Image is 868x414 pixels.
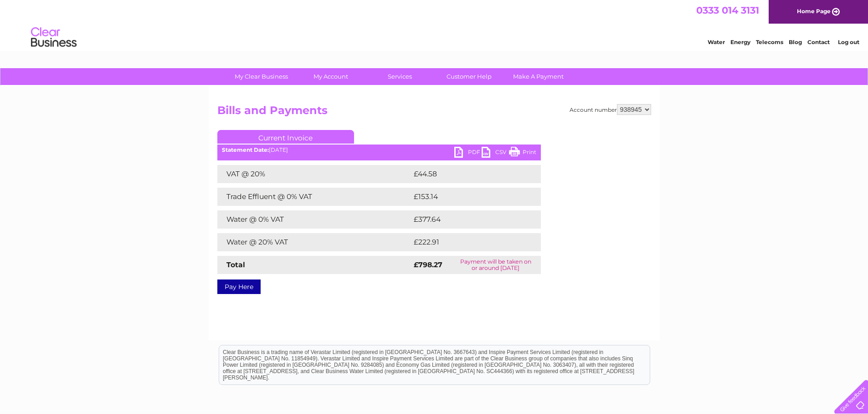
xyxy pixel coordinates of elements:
a: My Clear Business [224,68,299,85]
td: £153.14 [411,188,523,206]
b: Statement Date: [222,146,269,153]
a: CSV [482,147,509,160]
td: £44.58 [411,165,523,183]
div: Clear Business is a trading name of Verastar Limited (registered in [GEOGRAPHIC_DATA] No. 3667643... [219,5,650,44]
div: Account number [570,104,651,115]
strong: Total [226,260,245,269]
a: Make A Payment [501,68,576,85]
a: Services [362,68,437,85]
img: logo.png [31,24,77,51]
td: Trade Effluent @ 0% VAT [217,188,411,206]
a: 0333 014 3131 [696,5,759,16]
h2: Bills and Payments [217,104,651,121]
a: Print [509,147,536,160]
strong: £798.27 [414,260,442,269]
a: Pay Here [217,279,261,294]
a: Customer Help [431,68,507,85]
a: Water [708,39,725,45]
a: PDF [454,147,482,160]
td: Payment will be taken on or around [DATE] [451,256,540,274]
td: £222.91 [411,233,524,251]
td: £377.64 [411,210,524,229]
div: [DATE] [217,147,541,153]
a: Log out [838,39,859,45]
td: Water @ 20% VAT [217,233,411,251]
td: VAT @ 20% [217,165,411,183]
a: My Account [293,68,368,85]
a: Contact [807,39,830,45]
td: Water @ 0% VAT [217,210,411,229]
a: Telecoms [756,39,783,45]
a: Energy [730,39,750,45]
a: Blog [789,39,802,45]
a: Current Invoice [217,130,354,144]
